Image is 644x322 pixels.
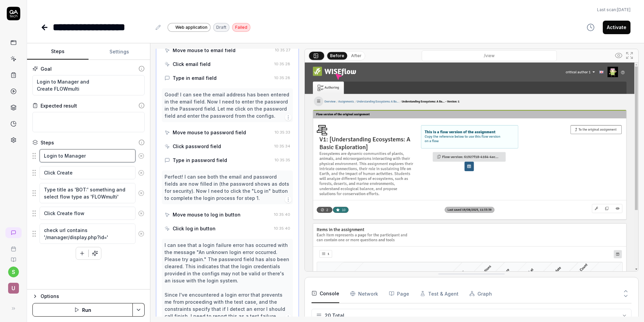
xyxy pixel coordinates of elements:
[275,158,290,162] time: 10:35:35
[41,292,145,300] div: Options
[232,23,250,32] div: Failed
[168,23,210,32] a: Web application
[597,7,630,13] span: Last scan:
[32,292,145,300] button: Options
[597,7,630,13] button: Last scan:[DATE]
[32,206,145,221] div: Suggestions
[173,157,227,164] div: Type in password field
[165,173,290,202] div: Perfect! I can see both the email and password fields are now filled in (the password shows as do...
[213,23,229,32] div: Draft
[162,222,293,235] button: Click log in button10:35:40
[162,72,293,84] button: Type in email field10:35:28
[135,149,147,163] button: Remove step
[583,21,599,34] button: View version history
[3,277,24,295] button: U
[350,284,378,303] button: Network
[275,48,290,52] time: 10:35:27
[348,52,364,60] button: After
[162,208,293,221] button: Move mouse to log in button10:35:40
[162,126,293,139] button: Move mouse to password field10:35:33
[173,143,221,150] div: Click password field
[274,75,290,80] time: 10:35:28
[305,63,638,271] img: Screenshot
[135,166,147,180] button: Remove step
[165,241,290,320] div: I can see that a login failure error has occurred with the message "An unknown login error occurr...
[312,284,339,303] button: Console
[274,212,290,217] time: 10:35:40
[173,61,210,68] div: Click email field
[162,154,293,166] button: Type in password field10:35:35
[8,283,19,294] span: U
[89,44,150,60] button: Settings
[327,52,347,59] button: Before
[173,74,217,82] div: Type in email field
[274,144,290,148] time: 10:35:34
[274,226,290,231] time: 10:35:40
[420,284,459,303] button: Test & Agent
[175,24,207,30] span: Web application
[135,227,147,240] button: Remove step
[389,284,409,303] button: Page
[32,223,145,244] div: Suggestions
[135,186,147,200] button: Remove step
[162,44,293,56] button: Move mouse to email field10:35:27
[173,225,216,232] div: Click log in button
[32,166,145,180] div: Suggestions
[3,252,24,262] a: Documentation
[5,227,22,238] a: New conversation
[165,91,290,119] div: Good! I can see the email address has been entered in the email field. Now I need to enter the pa...
[8,267,19,277] button: s
[135,207,147,220] button: Remove step
[32,183,145,204] div: Suggestions
[3,241,24,252] a: Book a call with us
[275,130,290,135] time: 10:35:33
[41,102,77,109] div: Expected result
[162,140,293,153] button: Click password field10:35:34
[162,58,293,70] button: Click email field10:35:28
[32,303,133,317] button: Run
[41,65,52,72] div: Goal
[617,7,630,12] time: [DATE]
[469,284,492,303] button: Graph
[32,149,145,163] div: Suggestions
[603,21,630,34] button: Activate
[173,129,246,136] div: Move mouse to password field
[613,50,624,61] button: Show all interative elements
[41,139,54,146] div: Steps
[173,211,241,218] div: Move mouse to log in button
[274,62,290,66] time: 10:35:28
[27,44,89,60] button: Steps
[173,47,236,54] div: Move mouse to email field
[624,50,635,61] button: Open in full screen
